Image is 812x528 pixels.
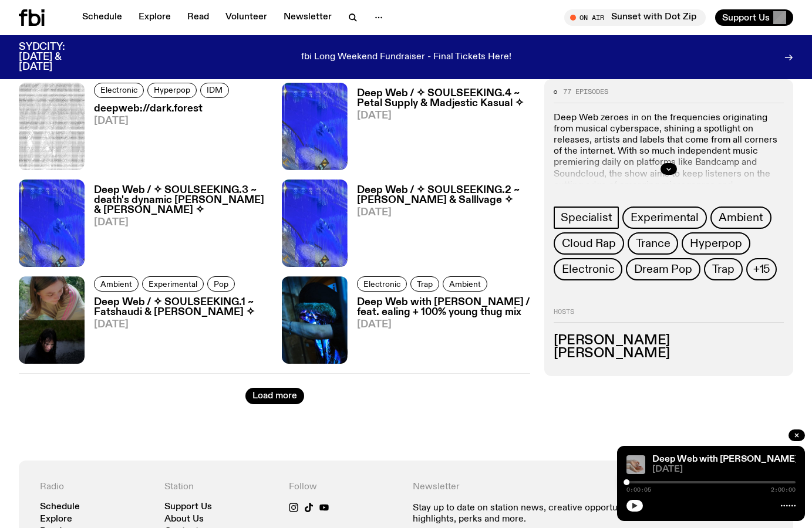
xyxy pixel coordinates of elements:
a: Trance [628,232,679,255]
h3: Deep Web with [PERSON_NAME] / feat. ealing + 100% young thug mix [357,297,531,317]
a: Volunteer [218,9,274,26]
img: An abstract artwork, in bright blue with amorphous shapes, illustrated shimmers and small drawn c... [19,180,85,267]
a: Deep Web / ✧ SOULSEEKING.1 ~ Fatshaudi & [PERSON_NAME] ✧[DATE] [85,297,268,364]
h3: [PERSON_NAME] [554,334,784,347]
span: Electronic [100,86,137,94]
span: Hyperpop [690,237,742,250]
a: Experimental [622,207,707,229]
a: Newsletter [277,9,339,26]
button: On AirSunset with Dot Zip [564,9,706,26]
span: [DATE] [357,208,531,218]
h4: Radio [40,482,150,493]
a: Read [180,9,216,26]
span: 2:00:00 [771,487,796,493]
a: deepweb://dark.forest[DATE] [85,104,233,170]
img: An ASCII text art image of a forest. [19,83,85,170]
span: Trance [636,237,671,250]
span: Ambient [719,211,763,224]
span: Trap [712,263,734,276]
a: Electronic [554,258,622,280]
a: Deep Web with [PERSON_NAME] / feat. ealing + 100% young thug mix[DATE] [348,297,531,364]
img: An abstract artwork, in bright blue with amorphous shapes, illustrated shimmers and small drawn c... [282,180,348,267]
a: Deep Web / ✧ SOULSEEKING.4 ~ Petal Supply & Madjestic Kasual ✧[DATE] [348,89,531,170]
a: Explore [132,9,178,26]
p: Deep Web zeroes in on the frequencies originating from musical cyberspace, shining a spotlight on... [554,113,784,203]
span: Experimental [149,279,197,288]
a: Hyperpop [682,232,750,255]
a: Experimental [142,276,204,292]
span: 77 episodes [563,89,608,95]
h4: Station [164,482,275,493]
span: Electronic [363,279,400,288]
a: Schedule [75,9,129,26]
a: Ambient [710,207,771,229]
a: Electronic [357,276,407,292]
a: Ambient [443,276,487,292]
span: Trap [417,279,433,288]
span: Pop [214,279,228,288]
h3: SYDCITY: [DATE] & [DATE] [19,42,94,72]
h2: Hosts [554,309,784,323]
span: Ambient [449,279,481,288]
span: [DATE] [94,116,233,126]
span: Experimental [631,211,699,224]
a: Pop [207,276,235,292]
a: Deep Web with [PERSON_NAME] [652,455,798,464]
a: Schedule [40,503,80,512]
h3: Deep Web / ✧ SOULSEEKING.2 ~ [PERSON_NAME] & Salllvage ✧ [357,185,531,205]
span: Dream Pop [634,263,692,276]
h3: Deep Web / ✧ SOULSEEKING.3 ~ death's dynamic [PERSON_NAME] & [PERSON_NAME] ✧ [94,185,268,215]
a: Hyperpop [147,83,197,98]
span: IDM [207,86,223,94]
span: [DATE] [94,320,268,330]
p: fbi Long Weekend Fundraiser - Final Tickets Here! [301,52,511,63]
a: Dream Pop [626,258,700,280]
span: Specialist [561,211,612,224]
span: [DATE] [357,111,531,121]
span: [DATE] [94,218,268,228]
a: IDM [200,83,229,98]
img: An abstract artwork, in bright blue with amorphous shapes, illustrated shimmers and small drawn c... [282,83,348,170]
a: Trap [704,258,743,280]
h4: Follow [289,482,399,493]
span: Ambient [100,279,132,288]
p: Stay up to date on station news, creative opportunities, highlights, perks and more. [413,503,648,525]
h3: deepweb://dark.forest [94,104,233,114]
span: Hyperpop [154,86,190,94]
span: Support Us [722,12,770,23]
a: Explore [40,515,72,524]
a: Support Us [164,503,212,512]
a: About Us [164,515,204,524]
a: Deep Web / ✧ SOULSEEKING.2 ~ [PERSON_NAME] & Salllvage ✧[DATE] [348,185,531,267]
button: Load more [245,388,304,404]
a: Electronic [94,83,144,98]
a: Deep Web / ✧ SOULSEEKING.3 ~ death's dynamic [PERSON_NAME] & [PERSON_NAME] ✧[DATE] [85,185,268,267]
span: Cloud Rap [562,237,615,250]
button: +15 [746,258,777,280]
h3: Deep Web / ✧ SOULSEEKING.4 ~ Petal Supply & Madjestic Kasual ✧ [357,89,531,109]
a: Specialist [554,207,619,229]
span: 0:00:05 [626,487,651,493]
h3: Deep Web / ✧ SOULSEEKING.1 ~ Fatshaudi & [PERSON_NAME] ✧ [94,297,268,317]
a: Cloud Rap [554,232,624,255]
a: Ambient [94,276,139,292]
span: +15 [753,263,770,276]
span: Electronic [562,263,614,276]
button: Support Us [715,9,793,26]
span: [DATE] [357,320,531,330]
h3: [PERSON_NAME] [554,347,784,360]
h4: Newsletter [413,482,648,493]
a: Trap [410,276,439,292]
span: [DATE] [652,465,796,474]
